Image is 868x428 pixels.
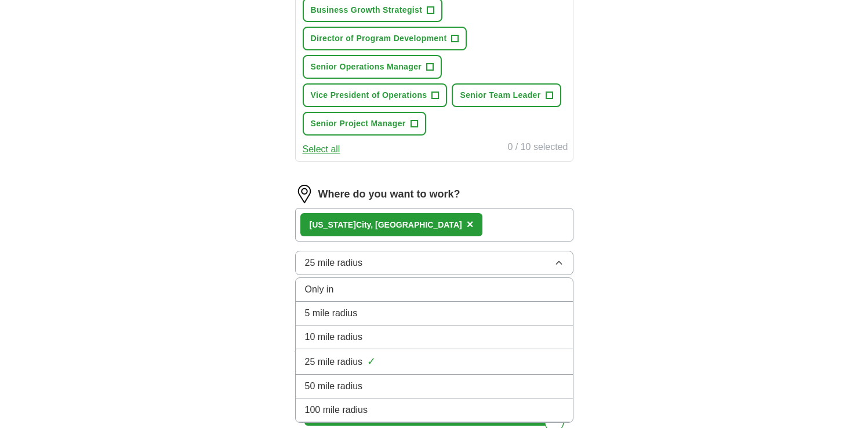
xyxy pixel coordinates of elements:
span: 25 mile radius [305,256,363,270]
span: Senior Team Leader [460,89,540,101]
button: Senior Operations Manager [303,55,442,79]
span: ✓ [367,354,376,370]
span: Director of Program Development [311,32,447,45]
span: 25 mile radius [305,355,363,369]
span: 5 mile radius [305,306,358,320]
span: Business Growth Strategist [311,4,423,16]
button: Vice President of Operations [303,83,448,107]
span: 10 mile radius [305,330,363,344]
button: × [467,216,474,233]
button: 25 mile radius [295,251,573,275]
button: Senior Team Leader [452,83,561,107]
span: Vice President of Operations [311,89,427,101]
span: × [467,218,474,231]
button: Director of Program Development [303,27,467,50]
button: Select all [303,142,340,156]
div: City, [GEOGRAPHIC_DATA] [310,219,462,231]
div: 0 / 10 selected [507,140,568,156]
label: Where do you want to work? [318,186,460,202]
span: Only in [305,283,334,297]
strong: [US_STATE] [310,220,356,229]
img: location.png [295,185,314,203]
span: Senior Operations Manager [311,61,422,73]
button: Senior Project Manager [303,112,426,136]
span: Senior Project Manager [311,118,406,130]
span: 50 mile radius [305,379,363,393]
span: 100 mile radius [305,403,368,417]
